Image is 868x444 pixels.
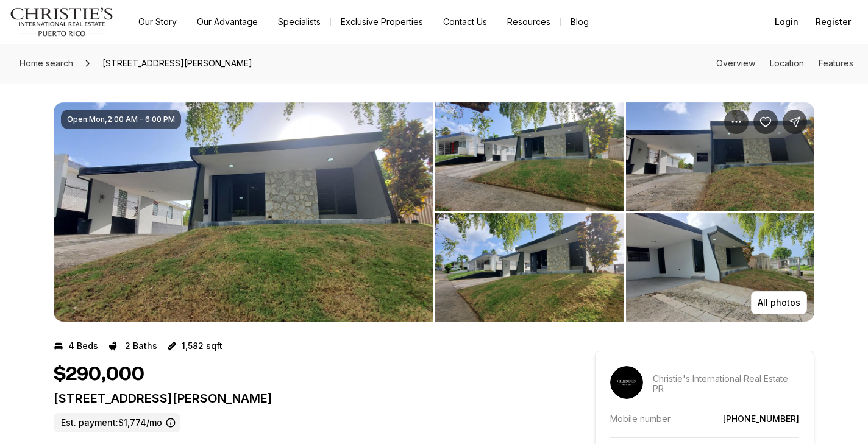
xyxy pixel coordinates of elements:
a: Home search [15,54,78,73]
p: 4 Beds [68,341,98,351]
a: Our Advantage [187,13,268,30]
a: Skip to: Overview [716,58,755,68]
p: Mobile number [610,414,671,424]
a: Skip to: Location [770,58,804,68]
button: Register [808,10,858,34]
a: Resources [497,13,560,30]
button: Share Property: ST. 25 MONTE CARLO 1306 [783,110,807,134]
p: Christie's International Real Estate PR [653,374,799,393]
a: Blog [561,13,599,30]
button: Save Property: ST. 25 MONTE CARLO 1306 [753,110,778,134]
a: [PHONE_NUMBER] [723,414,799,424]
button: View image gallery [626,102,814,211]
a: Specialists [268,13,330,30]
span: Open: Mon , 2:00 AM - 6:00 PM [67,115,175,124]
span: Home search [20,58,73,68]
a: Skip to: Features [819,58,853,68]
button: View image gallery [435,102,624,211]
a: Our Story [129,13,187,30]
span: Login [775,17,799,27]
span: [STREET_ADDRESS][PERSON_NAME] [98,54,257,73]
label: Est. payment: $1,774/mo [54,413,180,432]
div: Listing Photos [54,102,814,322]
span: Register [816,17,851,27]
li: 2 of 20 [435,102,814,322]
button: View image gallery [626,213,814,322]
button: Login [767,10,806,34]
button: View image gallery [54,102,433,322]
p: All photos [758,298,800,308]
button: Property options [724,110,749,134]
nav: Page section menu [716,58,853,68]
p: 2 Baths [125,341,157,351]
a: Exclusive Properties [331,13,433,30]
button: Contact Us [433,13,497,30]
p: [STREET_ADDRESS][PERSON_NAME] [54,391,551,406]
li: 1 of 20 [54,102,433,322]
h1: $290,000 [54,363,144,386]
img: logo [10,7,114,37]
button: View image gallery [435,213,624,322]
button: All photos [751,291,807,314]
p: 1,582 sqft [182,341,222,351]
